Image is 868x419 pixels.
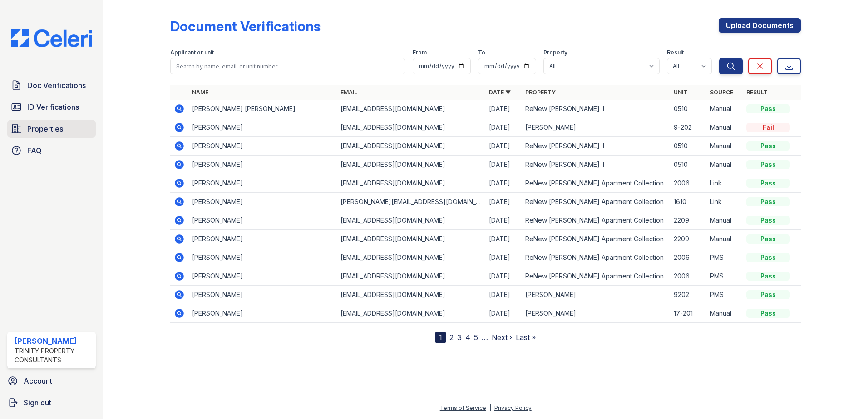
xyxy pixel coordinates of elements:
[670,174,706,193] td: 2006
[670,286,706,304] td: 9202
[706,193,743,211] td: Link
[670,100,706,118] td: 0510
[27,102,79,112] span: ID Verifications
[522,137,670,156] td: ReNew [PERSON_NAME] II
[670,156,706,174] td: 0510
[485,193,522,211] td: [DATE]
[674,89,687,96] a: Unit
[670,230,706,248] td: 2209`
[746,290,790,299] div: Pass
[4,394,99,412] button: Sign out
[670,211,706,230] td: 2209
[170,18,321,34] div: Document Verifications
[474,333,478,342] a: 5
[485,267,522,286] td: [DATE]
[485,286,522,304] td: [DATE]
[337,137,485,156] td: [EMAIL_ADDRESS][DOMAIN_NAME]
[706,286,743,304] td: PMS
[746,123,790,132] div: Fail
[485,174,522,193] td: [DATE]
[522,211,670,230] td: ReNew [PERSON_NAME] Apartment Collection
[746,89,768,96] a: Result
[457,333,462,342] a: 3
[670,267,706,286] td: 2006
[485,118,522,137] td: [DATE]
[337,193,485,211] td: [PERSON_NAME][EMAIL_ADDRESS][DOMAIN_NAME]
[522,193,670,211] td: ReNew [PERSON_NAME] Apartment Collection
[188,267,337,286] td: [PERSON_NAME]
[485,211,522,230] td: [DATE]
[337,100,485,118] td: [EMAIL_ADDRESS][DOMAIN_NAME]
[706,304,743,323] td: Manual
[485,248,522,267] td: [DATE]
[746,197,790,206] div: Pass
[4,29,99,47] img: CE_Logo_Blue-a8612792a0a2168367f1c8372b55b34899dd931a85d93a1a3d3e32e68fde9ad4.png
[746,309,790,318] div: Pass
[192,89,208,96] a: Name
[485,137,522,156] td: [DATE]
[4,372,99,390] a: Account
[706,137,743,156] td: Manual
[27,123,63,134] span: Properties
[522,100,670,118] td: ReNew [PERSON_NAME] II
[188,248,337,267] td: [PERSON_NAME]
[337,230,485,248] td: [EMAIL_ADDRESS][DOMAIN_NAME]
[337,211,485,230] td: [EMAIL_ADDRESS][DOMAIN_NAME]
[746,253,790,262] div: Pass
[188,118,337,137] td: [PERSON_NAME]
[706,211,743,230] td: Manual
[337,174,485,193] td: [EMAIL_ADDRESS][DOMAIN_NAME]
[525,89,556,96] a: Property
[522,286,670,304] td: [PERSON_NAME]
[746,160,790,169] div: Pass
[492,333,512,342] a: Next ›
[24,397,51,408] span: Sign out
[337,304,485,323] td: [EMAIL_ADDRESS][DOMAIN_NAME]
[489,404,491,411] div: |
[7,76,96,94] a: Doc Verifications
[482,332,488,343] span: …
[485,100,522,118] td: [DATE]
[337,118,485,137] td: [EMAIL_ADDRESS][DOMAIN_NAME]
[670,248,706,267] td: 2006
[522,118,670,137] td: [PERSON_NAME]
[706,230,743,248] td: Manual
[522,230,670,248] td: ReNew [PERSON_NAME] Apartment Collection
[188,304,337,323] td: [PERSON_NAME]
[667,49,684,56] label: Result
[188,156,337,174] td: [PERSON_NAME]
[340,89,357,96] a: Email
[522,248,670,267] td: ReNew [PERSON_NAME] Apartment Collection
[465,333,470,342] a: 4
[337,267,485,286] td: [EMAIL_ADDRESS][DOMAIN_NAME]
[706,174,743,193] td: Link
[706,248,743,267] td: PMS
[413,49,427,56] label: From
[7,141,96,160] a: FAQ
[670,193,706,211] td: 1610
[522,156,670,174] td: ReNew [PERSON_NAME] II
[522,267,670,286] td: ReNew [PERSON_NAME] Apartment Collection
[188,193,337,211] td: [PERSON_NAME]
[494,404,532,411] a: Privacy Policy
[746,104,790,113] div: Pass
[522,304,670,323] td: [PERSON_NAME]
[188,230,337,248] td: [PERSON_NAME]
[710,89,733,96] a: Source
[670,118,706,137] td: 9-202
[27,80,86,91] span: Doc Verifications
[27,145,42,156] span: FAQ
[746,272,790,281] div: Pass
[337,248,485,267] td: [EMAIL_ADDRESS][DOMAIN_NAME]
[746,141,790,151] div: Pass
[489,89,511,96] a: Date ▼
[170,58,405,74] input: Search by name, email, or unit number
[543,49,567,56] label: Property
[337,156,485,174] td: [EMAIL_ADDRESS][DOMAIN_NAME]
[706,100,743,118] td: Manual
[7,120,96,138] a: Properties
[337,286,485,304] td: [EMAIL_ADDRESS][DOMAIN_NAME]
[188,137,337,156] td: [PERSON_NAME]
[706,156,743,174] td: Manual
[15,336,92,346] div: [PERSON_NAME]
